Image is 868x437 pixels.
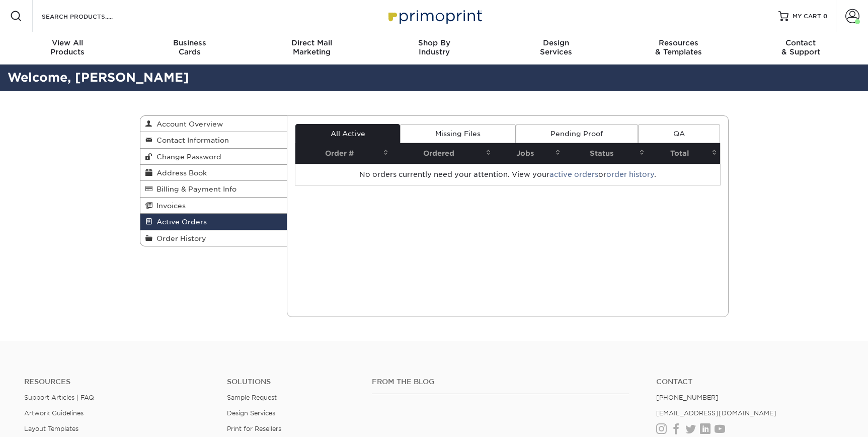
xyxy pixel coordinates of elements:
a: Shop ByIndustry [373,32,495,65]
a: Billing & Payment Info [140,181,287,197]
a: Change Password [140,149,287,165]
a: active orders [549,170,598,178]
th: Order # [295,143,391,164]
span: Direct Mail [251,38,373,47]
a: Missing Files [400,124,515,143]
span: Resources [617,38,740,47]
span: MY CART [793,12,821,21]
span: Change Password [152,153,221,161]
h4: Solutions [227,378,357,386]
a: Direct MailMarketing [251,32,373,65]
a: Print for Resellers [227,425,281,432]
img: Primoprint [384,5,485,27]
a: Sample Request [227,394,277,401]
h4: From the Blog [372,378,629,386]
div: Marketing [251,38,373,56]
a: Contact Information [140,132,287,148]
span: Shop By [373,38,495,47]
a: Contact [656,378,844,386]
a: Address Book [140,165,287,181]
a: Order History [140,230,287,246]
span: Active Orders [152,218,207,226]
a: [PHONE_NUMBER] [656,394,719,401]
span: Contact [740,38,862,47]
a: View AllProducts [7,32,129,65]
span: Business [128,38,251,47]
th: Status [564,143,648,164]
a: Artwork Guidelines [24,409,84,417]
div: & Templates [617,38,740,56]
a: order history [606,170,654,178]
div: & Support [740,38,862,56]
span: View All [7,38,129,47]
a: Pending Proof [516,124,638,143]
a: Active Orders [140,214,287,230]
span: Invoices [152,202,186,210]
span: Order History [152,234,206,242]
a: Invoices [140,198,287,214]
div: Products [7,38,129,56]
div: Services [495,38,617,56]
th: Total [648,143,720,164]
span: Address Book [152,169,207,177]
td: No orders currently need your attention. View your or . [295,164,720,185]
a: QA [638,124,720,143]
div: Industry [373,38,495,56]
a: BusinessCards [128,32,251,65]
th: Jobs [494,143,564,164]
a: Design Services [227,409,275,417]
span: 0 [823,13,828,20]
a: Support Articles | FAQ [24,394,94,401]
div: Cards [128,38,251,56]
span: Contact Information [152,136,229,144]
a: DesignServices [495,32,617,65]
input: SEARCH PRODUCTS..... [41,10,139,22]
span: Design [495,38,617,47]
a: Account Overview [140,116,287,132]
a: All Active [295,124,400,143]
a: Resources& Templates [617,32,740,65]
a: Layout Templates [24,425,78,432]
a: Contact& Support [740,32,862,65]
h4: Resources [24,378,212,386]
span: Billing & Payment Info [152,185,236,193]
th: Ordered [391,143,494,164]
span: Account Overview [152,120,223,128]
a: [EMAIL_ADDRESS][DOMAIN_NAME] [656,409,776,417]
